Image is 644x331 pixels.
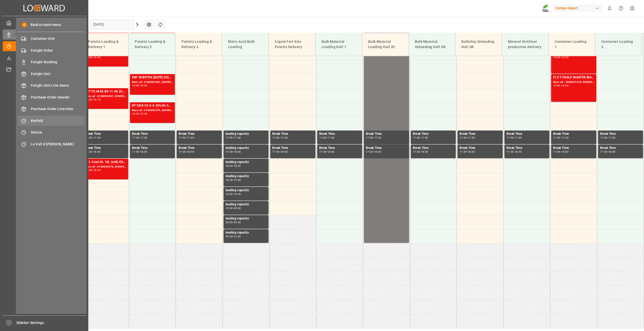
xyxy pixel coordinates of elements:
span: Deinze [31,130,85,135]
div: 17:30 [140,137,147,139]
div: - [139,84,140,87]
div: - [92,151,93,153]
div: 14:00 [553,56,560,58]
div: 16:15 [93,98,100,101]
div: Break Time [460,131,501,137]
div: Bulk Material Loading Hall 1 [319,37,358,52]
div: 17:30 [93,137,100,139]
div: Paletts Loading & Delivery 2 [133,37,171,52]
div: 17:00 [413,137,420,139]
div: - [560,151,561,153]
button: Help Center [615,3,627,14]
div: 17:30 [319,151,327,153]
a: Purchase Order Header [18,92,85,102]
a: Container Unit [18,34,85,44]
div: Container Loading 1 [553,37,591,52]
div: 15:45 [140,84,147,87]
div: Break Time [600,146,641,151]
div: loading capacity [226,174,267,179]
div: Main ref : 6100002078, 2000001408 [85,165,126,169]
div: 17:00 [179,137,186,139]
div: - [607,137,608,139]
div: Break Time [179,146,220,151]
div: 19:30 [234,193,241,195]
div: - [420,137,421,139]
div: 18:00 [515,151,522,153]
div: - [514,137,514,139]
div: - [373,151,374,153]
div: 20:30 [234,221,241,223]
span: Back to main menu [27,22,61,27]
div: Break Time [85,146,126,151]
div: 16:00 [132,113,139,115]
div: Nitric Acid Bulk Loading [226,37,264,52]
div: 17:00 [272,137,280,139]
div: Paletts Loading & Delivery 3 [179,37,218,52]
div: 15:30 [85,98,92,101]
div: Break Time [366,131,407,137]
div: 17:30 [600,151,607,153]
div: 17:30 [553,151,560,153]
div: - [233,151,233,153]
div: 18:00 [561,151,569,153]
div: - [233,193,233,195]
div: 19:30 [226,207,233,209]
div: 18:00 [280,151,288,153]
div: 17:00 [319,137,327,139]
div: - [467,137,468,139]
div: 18:00 [421,151,428,153]
span: Freight Booking [31,59,85,65]
div: Bulkship Unloading Hall 3B [459,37,498,52]
div: 17:00 [506,137,514,139]
div: 18:00 [85,169,92,171]
div: 17:00 [460,137,467,139]
div: 17:30 [179,151,186,153]
div: - [560,56,561,58]
div: - [92,169,93,171]
span: Purchase Order Line Item [31,106,85,112]
span: Sidebar Settings [16,320,86,325]
a: Purchase Order Line Item [18,104,85,114]
div: Container Loading 2 [599,37,638,52]
a: Document Management [3,65,86,75]
div: Break Time [413,131,454,137]
div: 18:30 [234,165,241,167]
div: - [514,151,514,153]
div: BFL Costi SL 10L (x40) ES,PTVITA Si 10L (x60) ES,PTEST MF BS KR 13-40-0 20kg (x50) INTESG 21 NPK ... [85,160,126,165]
div: - [280,137,280,139]
div: 17:30 [132,151,139,153]
div: 20:00 [234,207,241,209]
a: My Reports [3,53,86,63]
div: - [233,165,233,167]
span: La Vall d [PERSON_NAME] [31,142,85,147]
div: loading capacity [226,230,267,235]
div: - [420,151,421,153]
div: - [233,235,233,238]
div: 19:00 [226,193,233,195]
div: 18:00 [608,151,615,153]
div: 19:00 [234,179,241,181]
a: My Cockpit [3,18,86,28]
div: 14:45 [93,56,100,58]
div: 17:30 [608,137,615,139]
div: 18:00 [140,151,147,153]
div: 17:00 [366,137,373,139]
a: Freight Unit [18,69,85,79]
div: 20:00 [226,221,233,223]
div: - [280,151,280,153]
div: ENF SUBSTRA [DATE] 25kg (x40) INTBAPL 15 3x5kg (x50) DE FR ENTRFLO T Turf 20-5-8 25kg (x40) INTBT... [132,75,173,80]
div: Break Time [132,131,173,137]
div: Break Time [366,146,407,151]
div: 17:00 [226,137,233,139]
div: 17:30 [460,151,467,153]
div: Break Time [272,146,313,151]
div: 18:00 [187,151,194,153]
div: 17:30 [280,137,288,139]
input: DD.MM.YYYY [90,20,134,29]
div: - [139,151,140,153]
div: 18:00 [327,151,335,153]
div: loading capacity [226,188,267,193]
div: - [560,137,561,139]
div: Break Time [506,131,548,137]
div: 17:00 [553,137,560,139]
